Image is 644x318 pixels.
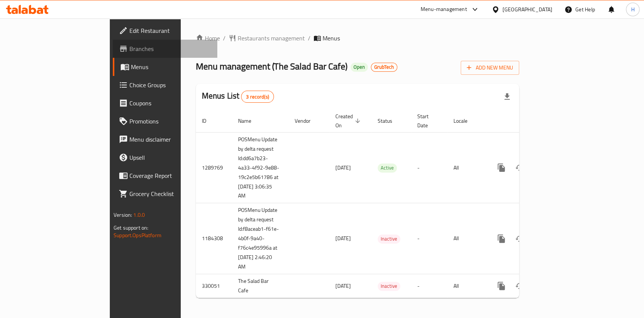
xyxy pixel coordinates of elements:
span: Coverage Report [129,171,211,180]
button: more [492,230,510,248]
span: Menus [131,62,211,71]
td: - [411,203,447,274]
h2: Menus List [202,90,274,103]
span: 1.0.0 [133,210,145,220]
a: Coverage Report [113,167,217,185]
span: ID [202,116,216,125]
span: Locale [453,116,477,125]
span: Promotions [129,117,211,126]
a: Menu disclaimer [113,130,217,148]
span: Created On [335,112,363,130]
button: Change Status [510,230,529,248]
span: 3 record(s) [241,93,274,100]
a: Promotions [113,112,217,130]
div: Active [378,164,397,173]
span: Open [350,64,368,70]
span: Edit Restaurant [129,26,211,35]
th: Actions [486,110,571,133]
button: Add New Menu [461,61,519,75]
a: Choice Groups [113,76,217,94]
a: Restaurants management [229,34,305,43]
span: Choice Groups [129,80,211,90]
span: [DATE] [335,163,351,173]
li: / [223,34,226,43]
span: Inactive [378,235,400,243]
span: Branches [129,44,211,53]
span: Get support on: [114,223,148,233]
span: Version: [114,210,132,220]
span: [DATE] [335,233,351,243]
td: The Salad Bar Cafe [232,274,289,298]
li: / [308,34,310,43]
span: Status [378,116,402,125]
td: POSMenu Update by delta request Id:f8aceab1-f61e-4b0f-9a40-f76c4e95996a at [DATE] 2:46:20 AM [232,203,289,274]
button: more [492,159,510,177]
td: All [447,132,486,203]
div: Open [350,63,368,72]
span: Menus [323,34,340,43]
span: H [631,5,634,14]
span: Menu management ( The Salad Bar Cafe ) [196,58,347,75]
span: [DATE] [335,281,351,291]
div: Inactive [378,282,400,291]
a: Support.OpsPlatform [114,230,161,240]
td: All [447,274,486,298]
span: GrubTech [371,64,397,70]
div: Inactive [378,235,400,244]
a: Upsell [113,148,217,167]
span: Inactive [378,282,400,290]
table: enhanced table [196,110,571,298]
a: Edit Restaurant [113,22,217,40]
a: Menus [113,58,217,76]
a: Coupons [113,94,217,112]
div: [GEOGRAPHIC_DATA] [503,5,552,14]
button: Change Status [510,159,529,177]
td: All [447,203,486,274]
span: Active [378,164,397,172]
div: Total records count [241,91,274,103]
div: Menu-management [421,5,467,14]
span: Name [238,116,261,125]
span: Coupons [129,99,211,108]
span: Vendor [295,116,320,125]
span: Menu disclaimer [129,135,211,144]
span: Start Date [417,112,438,130]
span: Upsell [129,153,211,162]
td: - [411,274,447,298]
a: Branches [113,40,217,58]
td: - [411,132,447,203]
td: POSMenu Update by delta request Id:dd6a7b23-4a33-4f92-9e88-19c2e5b61786 at [DATE] 3:06:35 AM [232,132,289,203]
span: Add New Menu [467,63,513,73]
a: Grocery Checklist [113,185,217,203]
nav: breadcrumb [196,34,519,43]
span: Grocery Checklist [129,189,211,198]
button: Change Status [510,277,529,295]
div: Export file [498,88,516,106]
span: Restaurants management [238,34,305,43]
button: more [492,277,510,295]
